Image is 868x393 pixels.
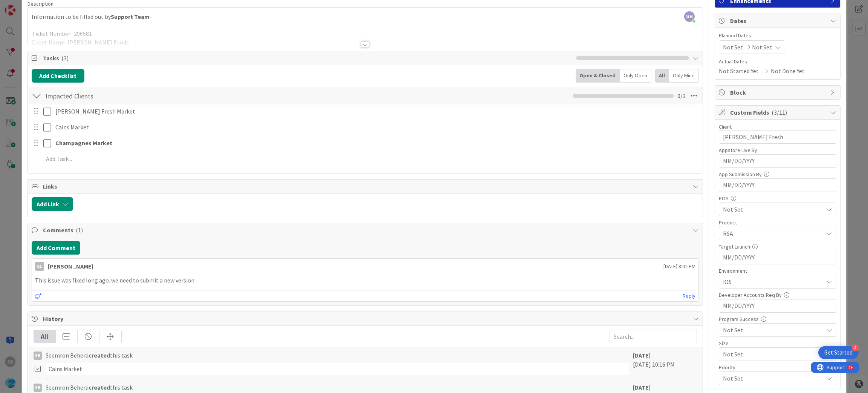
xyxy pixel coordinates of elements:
div: Environment [719,268,836,273]
div: Product [719,220,836,225]
input: MM/DD/YYYY [723,251,832,264]
input: MM/DD/YYYY [723,179,832,192]
span: Not Set [723,349,819,359]
div: [DATE] 10:16 PM [633,351,697,375]
input: Search... [610,330,697,343]
div: [PERSON_NAME] [48,262,93,271]
span: ( 1 ) [76,226,83,234]
div: Open Get Started checklist, remaining modules: 4 [818,346,859,359]
span: RSA [723,229,823,238]
div: Target Launch [719,244,836,249]
div: Appstore Live By [719,147,836,153]
div: 9+ [38,3,42,9]
div: 4 [852,344,859,351]
input: MM/DD/YYYY [723,155,832,167]
div: SL [35,262,44,271]
strong: Support Team [111,13,150,20]
span: Not Set [723,43,743,52]
div: Only Open [620,69,651,83]
span: Description [28,0,53,7]
b: created [89,384,110,391]
span: Not Done Yet [771,66,805,75]
div: SB [34,384,42,392]
span: ( 3 ) [61,54,69,62]
p: Information to be filled out by - [32,12,699,21]
div: Only Mine [669,69,699,83]
span: History [43,314,689,323]
button: Add Link [32,197,73,211]
input: Add Checklist... [43,89,212,103]
span: iOS [723,277,823,286]
input: MM/DD/YYYY [723,299,832,312]
span: Not Set [752,43,772,52]
div: Size [719,341,836,346]
span: Links [43,182,689,191]
span: Not Set [723,325,823,335]
span: Seemron Behera this task [46,351,133,360]
span: Planned Dates [719,32,836,40]
b: created [89,352,110,359]
span: Block [730,88,827,97]
p: [PERSON_NAME] Fresh Market [55,107,697,116]
strong: Champagnes Market [55,139,112,147]
span: ( 3/11 ) [772,109,787,116]
span: [DATE] 8:01 PM [663,263,695,270]
div: Program Success [719,316,836,322]
span: Not Set [723,373,819,384]
p: This issue was fixed long ago. we need to submit a new version. [35,276,696,285]
span: Support [16,1,34,10]
span: Seemron Behera this task [46,383,133,392]
span: Not Started Yet [719,66,759,75]
b: [DATE] [633,384,651,391]
b: [DATE] [633,352,651,359]
label: Client [719,123,732,130]
a: Reply [683,291,695,301]
div: Get Started [824,349,853,356]
span: Custom Fields [730,108,827,117]
button: Add Checklist [32,69,84,83]
span: SB [684,11,695,22]
div: Cains Market [46,363,630,375]
span: Comments [43,226,689,235]
button: Add Comment [32,241,80,255]
div: Priority [719,365,836,370]
div: SB [34,352,42,360]
span: Not Set [723,205,823,214]
div: Open & Closed [576,69,620,83]
div: Developer Accounts Req By [719,292,836,298]
div: App Submission By [719,172,836,177]
div: All [655,69,669,83]
span: Tasks [43,54,573,63]
span: 0 / 3 [677,91,686,100]
span: Actual Dates [719,58,836,66]
div: All [34,330,56,343]
div: POS [719,196,836,201]
p: Cains Market [55,123,697,132]
span: Dates [730,16,827,25]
